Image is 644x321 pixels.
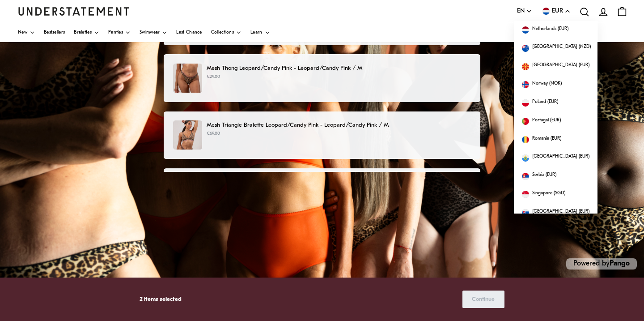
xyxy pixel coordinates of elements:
[211,30,234,35] span: Collections
[514,185,598,204] a: Singapore (SGD)
[250,30,263,35] span: Learn
[250,23,270,42] a: Learn
[207,130,471,137] p: €69.00
[514,94,598,112] a: Poland (EUR)
[74,30,92,35] span: Bralettes
[44,30,65,35] span: Bestsellers
[514,112,598,131] a: Portugal (EUR)
[514,149,598,167] a: [GEOGRAPHIC_DATA] (EUR)
[108,23,131,42] a: Panties
[514,204,598,222] a: [GEOGRAPHIC_DATA] (EUR)
[514,76,598,94] a: Norway (NOK)
[517,6,525,16] span: EN
[44,23,65,42] a: Bestsellers
[533,171,557,181] span: Serbia (EUR)
[207,120,471,130] p: Mesh Triangle Bralette Leopard/Candy Pink - Leopard/Candy Pink / M
[176,23,202,42] a: Last Chance
[533,190,566,199] span: Singapore (SGD)
[74,23,99,42] a: Bralettes
[533,26,569,35] span: Netherlands (EUR)
[18,23,35,42] a: New
[517,6,532,16] button: EN
[533,43,591,53] span: [GEOGRAPHIC_DATA] (NZD)
[533,153,590,163] span: [GEOGRAPHIC_DATA] (EUR)
[533,80,562,90] span: Norway (NOK)
[207,73,471,81] p: €29.00
[552,6,563,16] span: EUR
[566,258,637,270] p: Powered by
[207,64,471,73] p: Mesh Thong Leopard/Candy Pink - Leopard/Candy Pink / M
[610,260,630,267] a: Pango
[108,30,123,35] span: Panties
[140,23,167,42] a: Swimwear
[18,30,27,35] span: New
[541,6,571,16] button: EUR
[211,23,241,42] a: Collections
[514,21,598,39] a: Netherlands (EUR)
[514,167,598,185] a: Serbia (EUR)
[533,62,590,71] span: [GEOGRAPHIC_DATA] (EUR)
[173,120,202,150] img: 438_516df1c0-c2e7-4341-9396-d16bf163ddec.jpg
[533,117,561,126] span: Portugal (EUR)
[173,64,202,93] img: LEOM-STR-004-492.jpg
[18,7,130,15] a: Understatement Homepage
[533,135,562,145] span: Romania (EUR)
[533,98,559,108] span: Poland (EUR)
[533,208,590,218] span: [GEOGRAPHIC_DATA] (EUR)
[514,131,598,149] a: Romania (EUR)
[514,39,598,57] a: [GEOGRAPHIC_DATA] (NZD)
[176,30,202,35] span: Last Chance
[514,57,598,76] a: [GEOGRAPHIC_DATA] (EUR)
[140,30,160,35] span: Swimwear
